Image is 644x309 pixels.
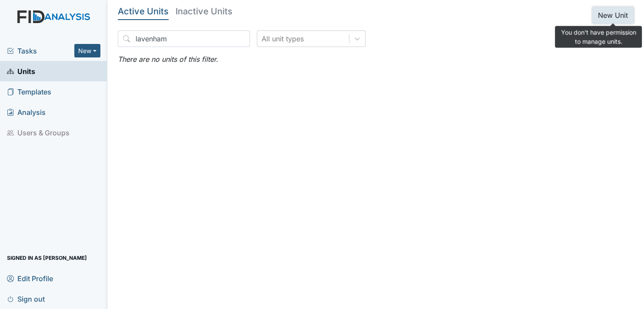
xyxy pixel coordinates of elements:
[74,44,100,57] button: New
[555,26,642,48] div: You don't have permission to manage units.
[7,105,46,119] span: Analysis
[262,34,304,44] div: All unit types
[7,85,51,98] span: Templates
[118,30,250,47] input: Search...
[176,7,232,16] h5: Inactive Units
[592,7,634,24] button: New Unit
[7,64,35,78] span: Units
[7,272,53,285] span: Edit Profile
[7,251,87,265] span: Signed in as [PERSON_NAME]
[118,7,169,16] h5: Active Units
[7,292,45,306] span: Sign out
[118,55,218,64] em: There are no units of this filter.
[7,46,74,56] a: Tasks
